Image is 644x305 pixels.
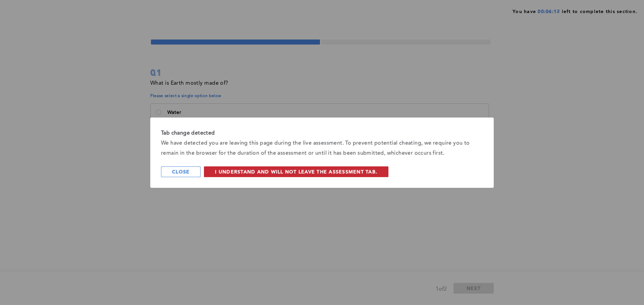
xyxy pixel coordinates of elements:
button: I understand and will not leave the assessment tab. [204,166,388,177]
span: Close [172,168,190,175]
div: We have detected you are leaving this page during the live assessment. To prevent potential cheat... [161,138,483,158]
button: Close [161,166,201,177]
span: I understand and will not leave the assessment tab. [215,168,377,175]
div: Tab change detected [161,128,483,138]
